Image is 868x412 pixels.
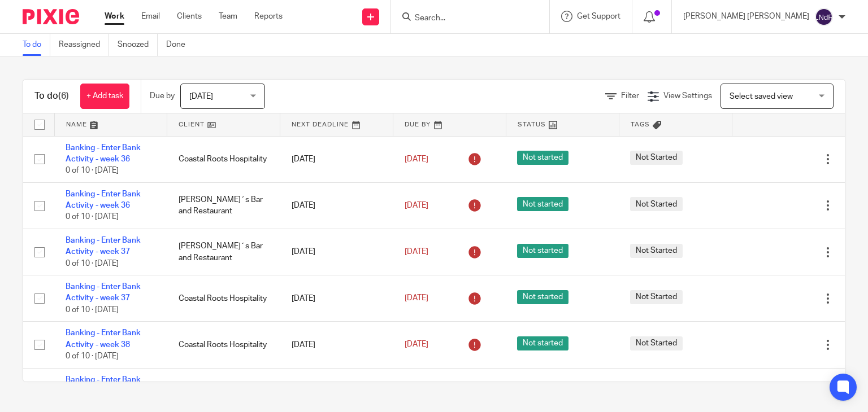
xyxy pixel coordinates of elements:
[405,341,428,349] span: [DATE]
[630,336,683,350] span: Not Started
[414,14,515,24] input: Search
[177,11,202,22] a: Clients
[23,34,50,56] a: To do
[167,322,280,368] td: Coastal Roots Hospitality
[23,9,79,24] img: Pixie
[730,93,793,100] span: Select saved view
[167,229,280,275] td: [PERSON_NAME]´s Bar and Restaurant
[631,121,650,128] span: Tags
[405,155,428,163] span: [DATE]
[59,34,109,56] a: Reassigned
[66,283,141,302] a: Banking - Enter Bank Activity - week 37
[630,197,683,211] span: Not Started
[189,93,213,100] span: [DATE]
[66,190,141,209] a: Banking - Enter Bank Activity - week 36
[166,34,194,56] a: Done
[80,84,129,109] a: + Add task
[405,248,428,256] span: [DATE]
[66,213,119,221] span: 0 of 10 · [DATE]
[58,91,69,100] span: (6)
[280,182,393,229] td: [DATE]
[630,151,683,165] span: Not Started
[66,306,119,314] span: 0 of 10 · [DATE]
[141,11,160,22] a: Email
[167,182,280,229] td: [PERSON_NAME]´s Bar and Restaurant
[517,197,568,211] span: Not started
[105,11,124,22] a: Work
[630,244,683,258] span: Not Started
[66,352,119,360] span: 0 of 10 · [DATE]
[621,92,639,100] span: Filter
[219,11,237,22] a: Team
[280,275,393,322] td: [DATE]
[517,244,568,258] span: Not started
[66,166,119,174] span: 0 of 10 · [DATE]
[517,336,568,350] span: Not started
[517,290,568,304] span: Not started
[66,236,141,256] a: Banking - Enter Bank Activity - week 37
[517,151,568,165] span: Not started
[405,201,428,209] span: [DATE]
[66,329,141,348] a: Banking - Enter Bank Activity - week 38
[663,92,712,100] span: View Settings
[280,229,393,275] td: [DATE]
[405,295,428,303] span: [DATE]
[630,290,683,304] span: Not Started
[34,90,69,102] h1: To do
[280,136,393,182] td: [DATE]
[167,136,280,182] td: Coastal Roots Hospitality
[577,12,620,20] span: Get Support
[167,275,280,322] td: Coastal Roots Hospitality
[118,34,158,56] a: Snoozed
[254,11,283,22] a: Reports
[280,322,393,368] td: [DATE]
[815,8,833,26] img: svg%3E
[150,90,175,102] p: Due by
[66,260,119,268] span: 0 of 10 · [DATE]
[66,144,141,163] a: Banking - Enter Bank Activity - week 36
[683,11,809,22] p: [PERSON_NAME] [PERSON_NAME]
[66,376,141,395] a: Banking - Enter Bank Activity - week 38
